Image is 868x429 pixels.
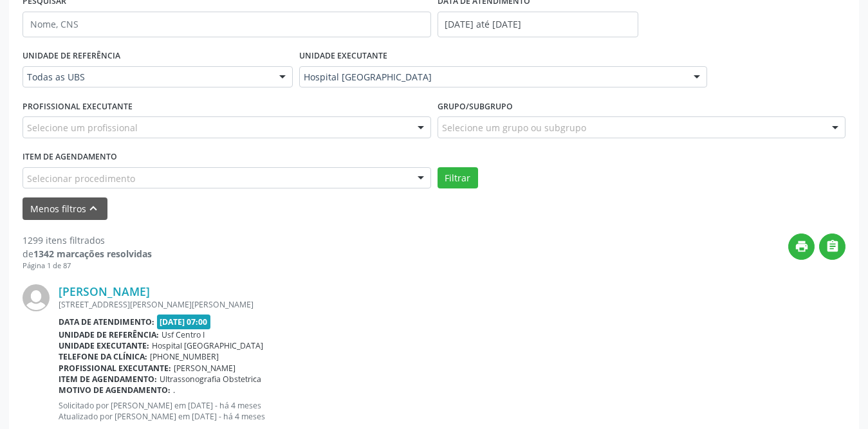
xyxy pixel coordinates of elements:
input: Nome, CNS [23,12,431,37]
div: [STREET_ADDRESS][PERSON_NAME][PERSON_NAME] [59,299,845,310]
span: [PERSON_NAME] [174,363,235,374]
i: keyboard_arrow_up [86,201,100,215]
label: UNIDADE EXECUTANTE [299,46,387,66]
span: Todas as UBS [27,71,266,84]
a: [PERSON_NAME] [59,284,150,298]
b: Unidade executante: [59,340,149,351]
span: [PHONE_NUMBER] [150,351,219,362]
b: Data de atendimento: [59,316,154,327]
strong: 1342 marcações resolvidas [33,248,152,260]
div: de [23,247,152,260]
b: Unidade de referência: [59,329,159,340]
i: print [795,239,809,253]
b: Motivo de agendamento: [59,385,171,396]
button: Menos filtroskeyboard_arrow_up [23,197,107,220]
b: Telefone da clínica: [59,351,147,362]
span: Hospital [GEOGRAPHIC_DATA] [304,71,681,84]
span: Hospital [GEOGRAPHIC_DATA] [152,340,263,351]
label: UNIDADE DE REFERÊNCIA [23,46,120,66]
span: [DATE] 07:00 [157,315,211,329]
span: Ultrassonografia Obstetrica [160,374,261,385]
div: Página 1 de 87 [23,260,152,271]
img: img [23,284,50,311]
span: Selecione um grupo ou subgrupo [442,121,586,134]
b: Item de agendamento: [59,374,157,385]
span: Selecionar procedimento [27,172,135,185]
label: Item de agendamento [23,147,117,167]
label: Grupo/Subgrupo [438,96,513,116]
button:  [819,233,845,260]
input: Selecione um intervalo [438,12,638,37]
p: Solicitado por [PERSON_NAME] em [DATE] - há 4 meses Atualizado por [PERSON_NAME] em [DATE] - há 4... [59,400,845,422]
span: . [173,385,175,396]
button: print [788,233,815,260]
div: 1299 itens filtrados [23,233,152,247]
span: Usf Centro I [162,329,205,340]
label: PROFISSIONAL EXECUTANTE [23,96,133,116]
i:  [826,239,840,253]
span: Selecione um profissional [27,121,138,134]
button: Filtrar [438,167,478,189]
b: Profissional executante: [59,363,171,374]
